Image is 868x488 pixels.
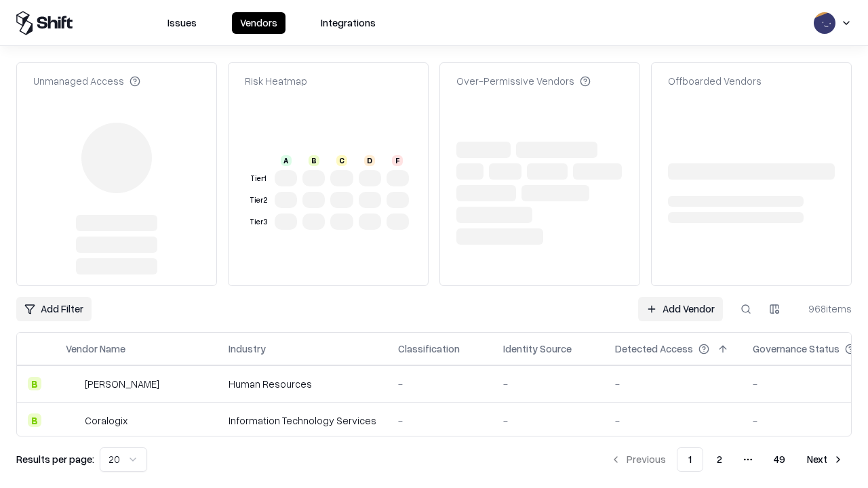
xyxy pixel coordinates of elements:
div: - [615,377,731,391]
div: 968 items [797,302,852,316]
div: C [336,155,347,166]
button: Vendors [232,12,285,34]
img: Coralogix [66,413,79,427]
button: 2 [706,447,733,472]
div: - [503,377,593,391]
button: 49 [763,447,796,472]
div: Governance Status [753,342,840,356]
div: Detected Access [615,342,693,356]
div: Tier 1 [248,173,269,184]
div: Identity Source [503,342,572,356]
div: Risk Heatmap [245,74,307,88]
div: B [28,413,41,427]
div: [PERSON_NAME] [85,377,159,391]
div: Classification [398,342,460,356]
div: Industry [229,342,266,356]
div: A [281,155,292,166]
div: D [364,155,375,166]
button: Integrations [313,12,384,34]
a: Add Vendor [638,297,723,321]
div: Coralogix [85,413,127,428]
div: - [615,413,731,428]
p: Results per page: [16,452,94,466]
div: - [503,413,593,428]
div: Information Technology Services [229,413,376,428]
img: Deel [66,377,79,390]
div: - [398,377,481,391]
div: Tier 3 [248,216,269,228]
button: Issues [159,12,205,34]
div: Vendor Name [66,342,125,356]
nav: pagination [602,447,852,472]
div: B [309,155,319,166]
div: Over-Permissive Vendors [456,74,591,88]
div: Offboarded Vendors [668,74,762,88]
button: 1 [677,447,703,472]
div: Unmanaged Access [33,74,140,88]
div: - [398,413,481,428]
div: F [392,155,403,166]
div: B [28,377,41,390]
button: Add Filter [16,297,92,321]
div: Tier 2 [248,195,269,206]
button: Next [799,447,852,472]
div: Human Resources [229,377,376,391]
